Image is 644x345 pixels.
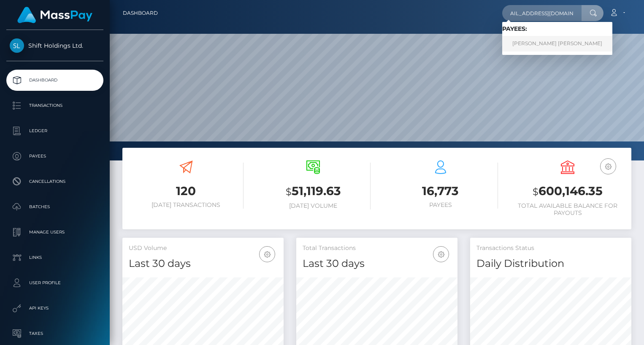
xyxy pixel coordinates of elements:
[6,120,103,141] a: Ledger
[476,256,625,271] h4: Daily Distribution
[129,256,277,271] h4: Last 30 days
[6,70,103,91] a: Dashboard
[6,247,103,268] a: Links
[17,7,92,23] img: MassPay Logo
[6,95,103,116] a: Transactions
[10,277,100,289] p: User Profile
[10,201,100,213] p: Batches
[10,38,24,53] img: Shift Holdings Ltd.
[10,226,100,239] p: Manage Users
[10,150,100,163] p: Payees
[10,327,100,340] p: Taxes
[256,183,371,200] h3: 51,119.63
[129,201,244,209] h6: [DATE] Transactions
[502,25,612,33] h6: Payees:
[303,244,451,253] h5: Total Transactions
[10,99,100,112] p: Transactions
[10,125,100,137] p: Ledger
[6,42,103,49] span: Shift Holdings Ltd.
[6,298,103,319] a: API Keys
[129,244,277,253] h5: USD Volume
[383,201,498,209] h6: Payees
[511,202,625,217] h6: Total Available Balance for Payouts
[533,186,538,198] small: $
[256,202,371,209] h6: [DATE] Volume
[129,183,244,199] h3: 120
[6,272,103,293] a: User Profile
[383,183,498,199] h3: 16,773
[10,251,100,264] p: Links
[10,175,100,188] p: Cancellations
[6,196,103,217] a: Batches
[511,183,625,200] h3: 600,146.35
[10,74,100,87] p: Dashboard
[502,36,612,52] a: [PERSON_NAME] [PERSON_NAME]
[6,146,103,167] a: Payees
[286,186,292,198] small: $
[123,4,158,22] a: Dashboard
[476,244,625,253] h5: Transactions Status
[502,5,582,21] input: Search...
[6,323,103,344] a: Taxes
[6,222,103,243] a: Manage Users
[6,171,103,192] a: Cancellations
[10,302,100,315] p: API Keys
[303,256,451,271] h4: Last 30 days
